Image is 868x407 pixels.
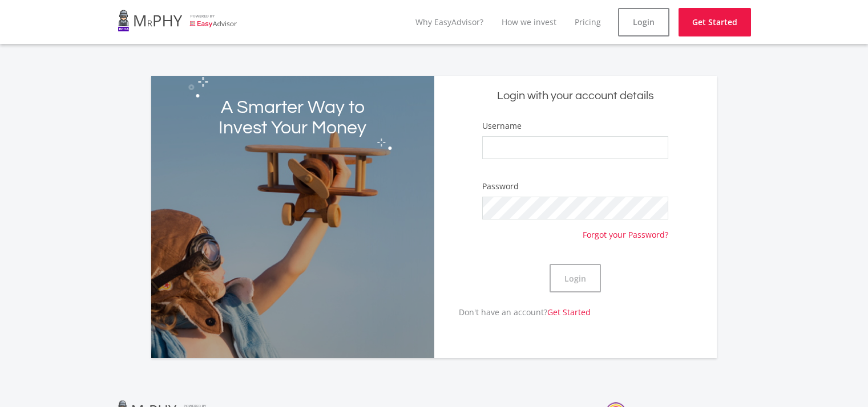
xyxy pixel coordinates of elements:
[482,181,519,192] label: Password
[575,17,601,27] a: Pricing
[434,306,591,318] p: Don't have an account?
[208,97,377,139] h2: A Smarter Way to Invest Your Money
[482,120,522,132] label: Username
[618,8,669,36] a: Login
[443,88,708,104] h5: Login with your account details
[550,264,601,292] button: Login
[583,219,668,241] a: Forgot your Password?
[679,8,751,36] a: Get Started
[547,307,591,318] a: Get Started
[502,17,556,27] a: How we invest
[415,17,483,27] a: Why EasyAdvisor?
